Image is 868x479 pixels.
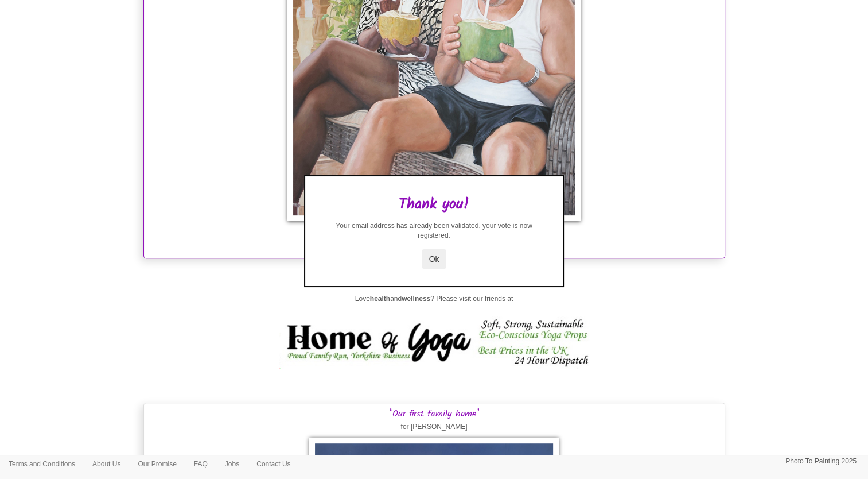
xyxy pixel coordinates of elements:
[402,295,430,303] strong: wellness
[185,455,216,473] a: FAQ
[785,455,857,468] p: Photo To Painting 2025
[216,455,248,473] a: Jobs
[248,455,299,473] a: Contact Us
[129,455,185,473] a: Our Promise
[279,316,589,368] img: Home of Yoga
[149,293,719,305] p: Love and ? Please visit our friends at
[370,295,390,303] strong: health
[322,196,546,213] h2: Thank you!
[322,221,546,241] div: Your email address has already been validated, your vote is now registered.
[147,409,722,419] h3: "Our first family home"
[84,455,129,473] a: About Us
[422,249,447,269] button: Ok
[147,227,722,238] p: by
